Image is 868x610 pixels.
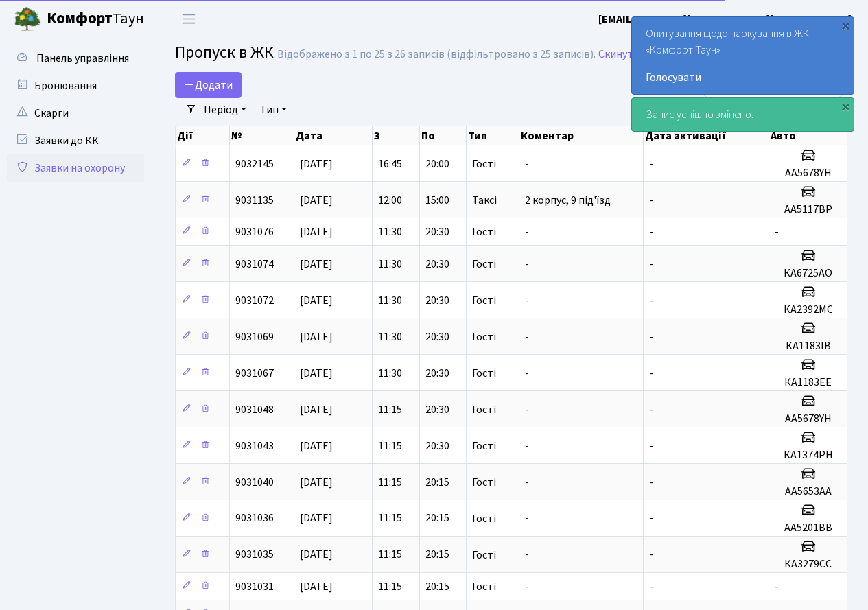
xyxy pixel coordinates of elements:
span: 9031076 [235,224,274,239]
th: Тип [467,126,519,145]
span: - [649,156,653,172]
span: - [775,579,779,594]
span: - [649,438,653,454]
h5: КА1183ЕЕ [775,376,841,389]
span: 20:00 [425,156,449,172]
span: Гості [472,368,496,379]
span: 9031040 [235,475,274,490]
span: 9031035 [235,548,274,563]
span: 20:15 [425,475,449,490]
img: logo.png [14,5,41,33]
span: - [649,475,653,490]
span: - [649,511,653,526]
a: [EMAIL_ADDRESS][PERSON_NAME][DOMAIN_NAME] [598,11,852,27]
span: [DATE] [300,224,333,239]
span: - [525,402,529,417]
h5: КА3279СС [775,558,841,571]
span: 20:15 [425,511,449,526]
span: - [525,156,529,172]
span: 15:00 [425,193,449,208]
h5: АА5653АА [775,485,841,498]
span: 16:45 [378,156,402,172]
div: × [838,99,852,113]
div: Запис успішно змінено. [632,98,854,131]
a: Заявки до КК [7,127,144,154]
span: 9031135 [235,193,274,208]
span: 11:30 [378,293,402,308]
span: - [649,366,653,381]
span: 9031067 [235,366,274,381]
div: Опитування щодо паркування в ЖК «Комфорт Таун» [632,17,854,94]
div: × [838,19,852,32]
th: Дата [294,126,373,145]
span: 9031036 [235,511,274,526]
span: [DATE] [300,366,333,381]
span: 9031043 [235,438,274,454]
span: [DATE] [300,402,333,417]
span: Гості [472,513,496,524]
span: - [649,293,653,308]
span: - [525,579,529,594]
span: - [525,475,529,490]
h5: КА1183ІВ [775,340,841,353]
span: 2 корпус, 9 під'їзд [525,193,611,208]
span: 20:30 [425,329,449,344]
span: [DATE] [300,511,333,526]
span: 11:15 [378,548,402,563]
a: Скинути [598,48,640,61]
span: Гості [472,550,496,561]
h5: КА1374РН [775,449,841,462]
h5: АА5117ВР [775,203,841,216]
a: Скарги [7,99,144,127]
th: № [230,126,294,145]
span: 9031074 [235,257,274,272]
span: Гості [472,404,496,415]
span: 20:15 [425,548,449,563]
th: По [420,126,467,145]
span: - [525,366,529,381]
a: Панель управління [7,45,144,72]
button: Переключити навігацію [172,8,206,30]
th: Авто [769,126,847,145]
span: - [649,224,653,239]
span: [DATE] [300,257,333,272]
span: [DATE] [300,548,333,563]
span: 11:15 [378,579,402,594]
span: Таксі [472,195,497,206]
span: Пропуск в ЖК [175,40,274,64]
span: 11:15 [378,475,402,490]
span: - [525,293,529,308]
span: 9031048 [235,402,274,417]
span: 9031072 [235,293,274,308]
span: 11:15 [378,511,402,526]
a: Бронювання [7,72,144,99]
h5: АА5678YH [775,412,841,425]
span: - [649,548,653,563]
th: З [373,126,419,145]
h5: КА6725АО [775,267,841,280]
span: [DATE] [300,579,333,594]
span: 11:30 [378,224,402,239]
span: 20:15 [425,579,449,594]
span: Гості [472,295,496,306]
span: Гості [472,477,496,488]
span: Панель управління [36,51,129,66]
span: 20:30 [425,438,449,454]
h5: АА5678YH [775,167,841,180]
span: 9031031 [235,579,274,594]
span: 11:15 [378,402,402,417]
span: Гості [472,331,496,342]
a: Додати [175,72,242,98]
span: 9031069 [235,329,274,344]
span: - [649,257,653,272]
h5: КА2392МС [775,303,841,316]
span: [DATE] [300,293,333,308]
span: Гості [472,581,496,592]
th: Коментар [519,126,644,145]
span: 20:30 [425,224,449,239]
span: [DATE] [300,156,333,172]
a: Заявки на охорону [7,154,144,182]
span: Гості [472,441,496,451]
span: - [649,402,653,417]
b: [EMAIL_ADDRESS][PERSON_NAME][DOMAIN_NAME] [598,12,852,27]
